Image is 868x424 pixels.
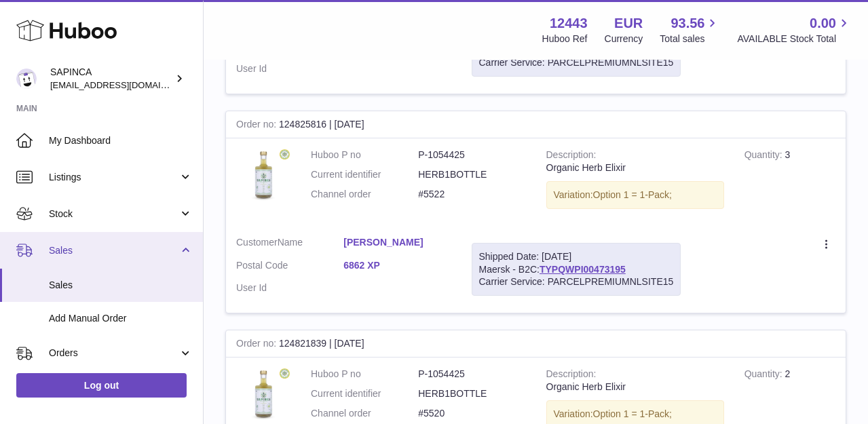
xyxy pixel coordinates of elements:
a: 6862 XP [343,259,451,272]
span: Sales [49,244,178,257]
dt: Huboo P no [311,368,418,381]
span: 93.56 [671,14,704,33]
td: 3 [734,138,846,226]
strong: Description [546,368,597,383]
strong: Quantity [744,368,785,383]
img: info@sapinca.com [16,69,37,89]
a: 93.56 Total sales [660,14,720,45]
strong: Description [546,149,597,163]
strong: Order no [236,338,279,352]
img: 1xHerb_NB.png [236,368,290,422]
dt: Name [236,236,343,252]
div: Shipped Date: [DATE] [479,250,674,263]
div: Maersk - B2C: [472,243,681,296]
div: 124825816 | [DATE] [226,111,846,138]
span: My Dashboard [49,134,193,147]
span: Option 1 = 1-Pack; [593,189,672,200]
dd: #5520 [418,407,525,420]
strong: Quantity [744,149,785,163]
dd: HERB1BOTTLE [418,387,525,400]
dd: P-1054425 [418,149,525,161]
span: Sales [49,279,193,292]
div: Currency [605,33,643,45]
dt: Channel order [311,188,418,201]
dt: User Id [236,62,343,75]
div: Carrier Service: PARCELPREMIUMNLSITE15 [479,56,674,69]
span: [EMAIL_ADDRESS][DOMAIN_NAME] [50,79,200,90]
div: Variation: [546,181,724,209]
a: 0.00 AVAILABLE Stock Total [737,14,852,45]
dd: HERB1BOTTLE [418,168,525,181]
dt: Postal Code [236,259,343,275]
a: Log out [16,373,187,398]
span: Listings [49,171,178,184]
a: [PERSON_NAME] [343,236,451,249]
dt: Current identifier [311,168,418,181]
dt: Huboo P no [311,149,418,161]
span: AVAILABLE Stock Total [737,33,852,45]
div: Huboo Ref [542,33,588,45]
a: TYPQWPI00473195 [540,264,626,275]
div: Organic Herb Elixir [546,381,724,393]
span: Orders [49,347,178,360]
dd: P-1054425 [418,368,525,381]
strong: EUR [614,14,643,33]
span: Stock [49,208,178,220]
strong: 12443 [550,14,588,33]
div: Carrier Service: PARCELPREMIUMNLSITE15 [479,275,674,288]
img: 1xHerb_NB.png [236,149,290,203]
span: Total sales [660,33,720,45]
dt: User Id [236,282,343,294]
span: Customer [236,237,278,248]
dd: #5522 [418,188,525,201]
div: 124821839 | [DATE] [226,330,846,358]
strong: Order no [236,119,279,133]
div: Organic Herb Elixir [546,161,724,174]
dt: Current identifier [311,387,418,400]
span: Option 1 = 1-Pack; [593,408,672,419]
span: Add Manual Order [49,312,193,325]
div: SAPINCA [50,66,172,92]
dt: Channel order [311,407,418,420]
span: 0.00 [810,14,836,33]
